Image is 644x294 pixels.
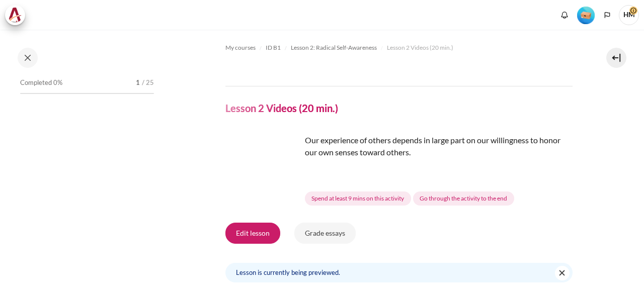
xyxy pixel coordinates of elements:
span: / 25 [142,78,154,88]
img: Level #1 [577,7,595,24]
a: Lesson 2: Radical Self-Awareness [291,42,377,54]
button: Grade essays [294,223,356,244]
div: Completion requirements for Lesson 2 Videos (20 min.) [305,189,516,208]
a: ID B1 [266,42,281,54]
a: Lesson 2 Videos (20 min.) [387,42,453,54]
a: Completed 0% 1 / 25 [20,76,154,104]
span: Go through the activity to the end [420,194,507,203]
span: 1 [136,78,140,88]
div: Show notification window with no new notifications [557,8,572,23]
div: Level #1 [577,6,595,24]
span: Lesson 2: Radical Self-Awareness [291,43,377,52]
a: User menu [619,5,639,25]
nav: Navigation bar [225,40,573,56]
img: erw [225,134,301,210]
img: Architeck [8,8,22,23]
span: Spend at least 9 mins on this activity [311,194,404,203]
span: ID B1 [266,43,281,52]
a: Level #1 [573,6,599,24]
p: Our experience of others depends in large part on our willingness to honor our own senses toward ... [225,134,573,158]
a: My courses [225,42,256,54]
a: Architeck Architeck [5,5,30,25]
button: Languages [600,8,615,23]
span: HM [619,5,639,25]
span: Lesson 2 Videos (20 min.) [387,43,453,52]
span: Completed 0% [20,78,62,88]
button: Edit lesson [225,223,280,244]
h4: Lesson 2 Videos (20 min.) [225,102,338,115]
span: My courses [225,43,256,52]
div: Lesson is currently being previewed. [225,263,573,282]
